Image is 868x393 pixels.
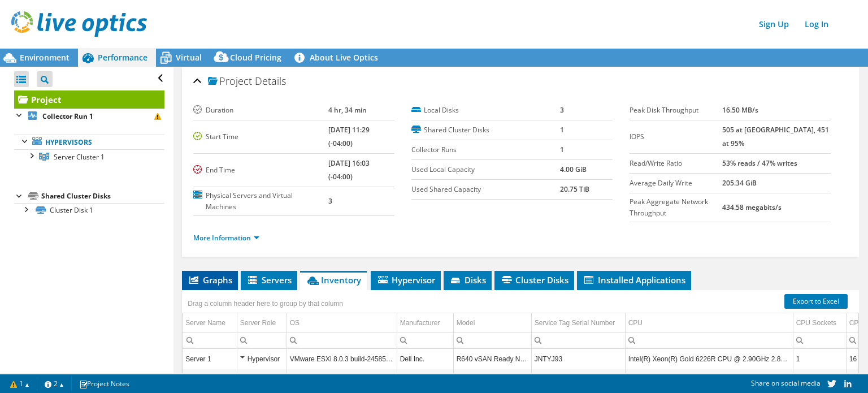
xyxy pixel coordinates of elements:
td: Column CPU Sockets, Value 1 [793,369,846,389]
td: Column Model, Value R640 vSAN Ready Node [453,349,531,369]
td: Column Model, Value R640 vSAN Ready Node [453,369,531,389]
img: live_optics_svg.svg [11,11,147,37]
label: End Time [193,165,328,176]
td: Service Tag Serial Number Column [531,313,625,333]
td: Column CPU Sockets, Filter cell [793,333,846,348]
label: Peak Disk Throughput [630,105,722,116]
div: Server Name [185,316,225,330]
b: 3 [560,105,564,115]
span: Virtual [176,52,202,63]
a: Collector Run 1 [14,109,164,123]
div: Drag a column header here to group by that column [185,296,346,312]
td: CPU Sockets Column [793,313,846,333]
b: 53% reads / 47% writes [722,158,797,168]
td: Column Manufacturer, Filter cell [397,333,453,348]
span: Project [208,76,252,87]
b: 3 [328,196,332,206]
a: 2 [37,377,72,391]
label: Collector Runs [411,144,560,156]
a: Log In [799,16,834,32]
td: CPU Column [625,313,793,333]
label: IOPS [630,131,722,142]
label: Shared Cluster Disks [411,124,560,136]
td: Column Manufacturer, Value Dell Inc. [397,349,453,369]
label: Peak Aggregate Network Throughput [630,196,722,219]
td: Column Service Tag Serial Number, Filter cell [531,333,625,348]
label: Read/Write Ratio [630,158,722,169]
div: Service Tag Serial Number [535,316,615,330]
td: Column Service Tag Serial Number, Value JNTYJ93 [531,349,625,369]
label: Start Time [193,131,328,142]
div: Hypervisor [240,372,284,386]
a: 1 [2,377,37,391]
b: Collector Run 1 [42,111,93,121]
b: [DATE] 16:03 (-04:00) [328,158,370,182]
td: Model Column [453,313,531,333]
td: Manufacturer Column [397,313,453,333]
td: Server Role Column [237,313,287,333]
b: 4.00 GiB [560,165,587,174]
b: 4 hr, 34 min [328,105,367,115]
td: Column Server Role, Filter cell [237,333,287,348]
td: OS Column [287,313,397,333]
b: 1 [560,125,564,135]
span: Disks [449,274,486,286]
a: About Live Optics [290,49,387,67]
td: Column Server Name, Filter cell [183,333,237,348]
div: Manufacturer [400,316,440,330]
label: Used Shared Capacity [411,184,560,195]
span: Performance [98,52,147,63]
span: Servers [246,274,292,286]
a: Project Notes [71,377,137,391]
td: Column Server Name, Value Server 2 [183,369,237,389]
td: Column OS, Filter cell [287,333,397,348]
span: Share on social media [751,378,821,388]
label: Duration [193,105,328,116]
span: Environment [20,52,70,63]
span: Cloud Pricing [230,52,281,63]
a: More Information [193,233,259,243]
b: 20.75 TiB [560,184,589,194]
div: Shared Cluster Disks [41,189,164,203]
td: Column Server Name, Value Server 1 [183,349,237,369]
a: Project [14,90,164,109]
label: Used Local Capacity [411,164,560,175]
div: CPU Sockets [796,316,836,330]
div: Server Role [240,316,276,330]
td: Column OS, Value VMware ESXi 8.0.3 build-24585383 [287,349,397,369]
td: Column CPU Sockets, Value 1 [793,349,846,369]
td: Column Model, Filter cell [453,333,531,348]
b: 1 [560,145,564,154]
b: 505 at [GEOGRAPHIC_DATA], 451 at 95% [722,125,829,148]
td: Column CPU, Value Intel(R) Xeon(R) Gold 6226R CPU @ 2.90GHz 2.89 GHz [625,369,793,389]
span: Inventory [306,274,361,286]
td: Column CPU, Value Intel(R) Xeon(R) Gold 6226R CPU @ 2.90GHz 2.89 GHz [625,349,793,369]
td: Column CPU, Filter cell [625,333,793,348]
b: [DATE] 11:29 (-04:00) [328,125,370,148]
b: 205.34 GiB [722,178,757,188]
td: Column Manufacturer, Value Dell Inc. [397,369,453,389]
a: Sign Up [753,16,795,32]
td: Column Server Role, Value Hypervisor [237,369,287,389]
div: OS [290,316,300,330]
span: Cluster Disks [500,274,568,286]
span: Hypervisor [376,274,435,286]
span: Installed Applications [583,274,685,286]
b: 16.50 MB/s [722,105,758,115]
span: Server Cluster 1 [54,152,105,162]
td: Server Name Column [183,313,237,333]
td: Column Server Role, Value Hypervisor [237,349,287,369]
a: Hypervisors [14,135,164,149]
span: Graphs [188,274,232,286]
label: Average Daily Write [630,178,722,189]
a: Server Cluster 1 [14,149,164,164]
label: Local Disks [411,105,560,116]
a: Cluster Disk 1 [14,203,164,218]
div: CPU [628,316,643,330]
td: Column OS, Value VMware ESXi 8.0.3 build-24585383 [287,369,397,389]
td: Column Service Tag Serial Number, Value JNV1N83 [531,369,625,389]
span: Details [255,74,286,88]
a: Export to Excel [784,294,848,309]
b: 434.58 megabits/s [722,202,782,212]
label: Physical Servers and Virtual Machines [193,190,328,213]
